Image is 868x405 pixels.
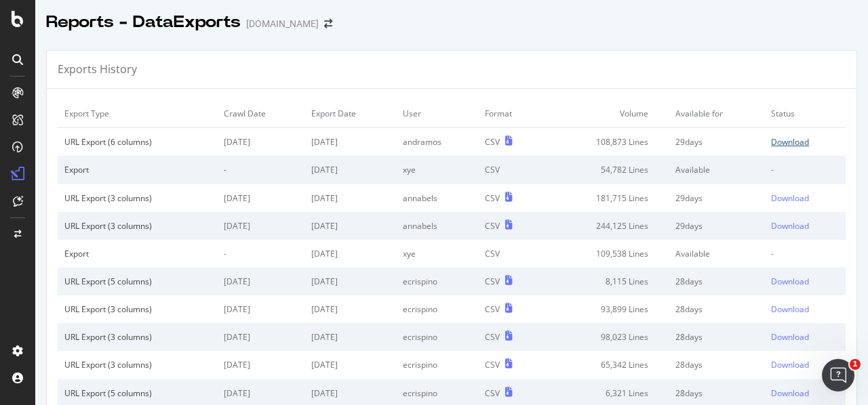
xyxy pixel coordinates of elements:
[485,136,500,148] div: CSV
[217,128,304,156] td: [DATE]
[396,323,478,351] td: ecrispino
[396,351,478,379] td: ecrispino
[217,351,304,379] td: [DATE]
[304,100,396,128] td: Export Date
[771,220,839,232] a: Download
[669,212,765,240] td: 29 days
[669,268,765,295] td: 28 days
[771,303,809,315] div: Download
[217,184,304,212] td: [DATE]
[217,268,304,295] td: [DATE]
[771,387,839,399] a: Download
[246,17,319,30] div: [DOMAIN_NAME]
[669,323,765,351] td: 28 days
[217,156,304,184] td: -
[304,240,396,268] td: [DATE]
[771,359,809,370] div: Download
[58,100,217,128] td: Export Type
[822,359,854,391] iframe: Intercom live chat
[485,220,500,232] div: CSV
[543,212,668,240] td: 244,125 Lines
[396,295,478,323] td: ecrispino
[543,268,668,295] td: 8,115 Lines
[764,240,846,268] td: -
[64,136,210,148] div: URL Export (6 columns)
[485,276,500,287] div: CSV
[304,184,396,212] td: [DATE]
[543,351,668,379] td: 65,342 Lines
[543,295,668,323] td: 93,899 Lines
[669,295,765,323] td: 28 days
[543,323,668,351] td: 98,023 Lines
[764,100,846,128] td: Status
[396,100,478,128] td: User
[669,100,765,128] td: Available for
[396,240,478,268] td: xye
[669,351,765,379] td: 28 days
[485,359,500,370] div: CSV
[478,100,543,128] td: Format
[771,331,809,343] div: Download
[64,387,210,399] div: URL Export (5 columns)
[771,136,839,148] a: Download
[64,192,210,204] div: URL Export (3 columns)
[850,359,861,370] span: 1
[396,212,478,240] td: annabels
[217,323,304,351] td: [DATE]
[478,156,543,184] td: CSV
[64,331,210,343] div: URL Export (3 columns)
[217,212,304,240] td: [DATE]
[304,295,396,323] td: [DATE]
[771,276,809,287] div: Download
[217,240,304,268] td: -
[396,156,478,184] td: xye
[64,248,210,259] div: Export
[543,240,668,268] td: 109,538 Lines
[396,128,478,156] td: andramos
[58,62,137,77] div: Exports History
[304,156,396,184] td: [DATE]
[771,331,839,343] a: Download
[771,303,839,315] a: Download
[485,303,500,315] div: CSV
[304,323,396,351] td: [DATE]
[764,156,846,184] td: -
[64,359,210,370] div: URL Export (3 columns)
[543,100,668,128] td: Volume
[217,100,304,128] td: Crawl Date
[396,184,478,212] td: annabels
[304,212,396,240] td: [DATE]
[675,164,758,175] div: Available
[543,156,668,184] td: 54,782 Lines
[304,128,396,156] td: [DATE]
[669,184,765,212] td: 29 days
[485,387,500,399] div: CSV
[64,164,210,175] div: Export
[771,359,839,370] a: Download
[669,128,765,156] td: 29 days
[324,19,332,28] div: arrow-right-arrow-left
[64,220,210,232] div: URL Export (3 columns)
[64,303,210,315] div: URL Export (3 columns)
[675,248,758,259] div: Available
[46,11,241,34] div: Reports - DataExports
[478,240,543,268] td: CSV
[543,184,668,212] td: 181,715 Lines
[771,220,809,232] div: Download
[771,192,809,204] div: Download
[485,331,500,343] div: CSV
[304,268,396,295] td: [DATE]
[771,192,839,204] a: Download
[304,351,396,379] td: [DATE]
[771,276,839,287] a: Download
[485,192,500,204] div: CSV
[543,128,668,156] td: 108,873 Lines
[396,268,478,295] td: ecrispino
[64,276,210,287] div: URL Export (5 columns)
[771,136,809,148] div: Download
[217,295,304,323] td: [DATE]
[771,387,809,399] div: Download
